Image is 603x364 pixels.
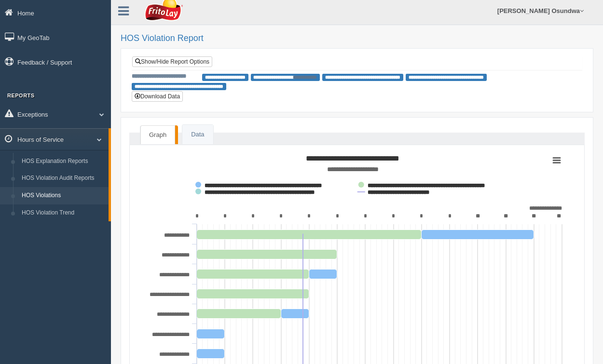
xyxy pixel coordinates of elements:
[17,153,109,170] a: HOS Explanation Reports
[17,204,109,222] a: HOS Violation Trend
[17,187,109,204] a: HOS Violations
[132,56,212,67] a: Show/Hide Report Options
[121,34,593,43] h2: HOS Violation Report
[132,91,183,102] button: Download Data
[182,125,213,145] a: Data
[17,170,109,187] a: HOS Violation Audit Reports
[140,125,175,145] a: Graph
